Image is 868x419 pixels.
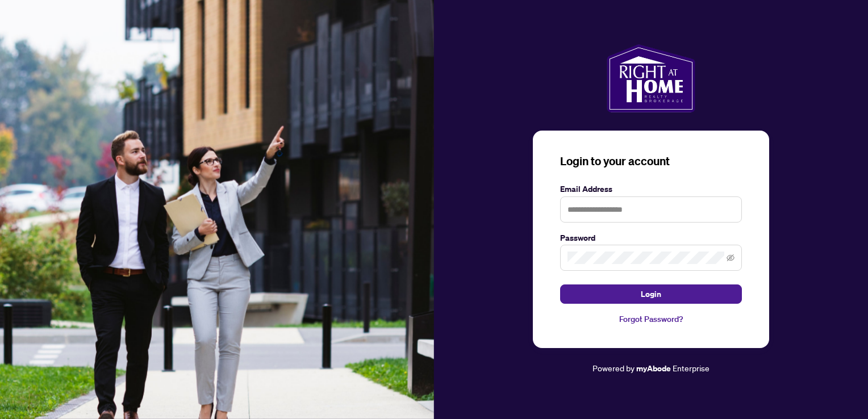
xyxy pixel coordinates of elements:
img: ma-logo [607,44,695,112]
button: Login [560,284,742,304]
span: Enterprise [673,363,710,373]
a: Forgot Password? [560,313,742,325]
span: eye-invisible [727,254,735,262]
span: Powered by [592,363,635,373]
label: Email Address [560,183,742,195]
label: Password [560,232,742,244]
span: Login [641,285,661,303]
h3: Login to your account [560,153,742,169]
a: myAbode [636,362,671,375]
